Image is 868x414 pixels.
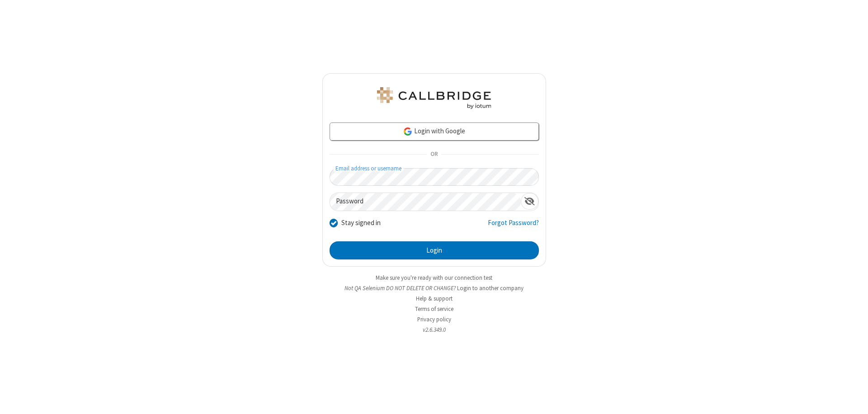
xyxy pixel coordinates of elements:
a: Make sure you're ready with our connection test [376,274,492,282]
li: Not QA Selenium DO NOT DELETE OR CHANGE? [322,284,546,292]
img: QA Selenium DO NOT DELETE OR CHANGE [375,87,493,109]
button: Login [330,241,539,259]
li: v2.6.349.0 [322,325,546,334]
img: google-icon.png [403,127,413,136]
input: Password [330,193,521,211]
div: Show password [521,193,538,210]
label: Stay signed in [341,218,381,228]
a: Login with Google [330,122,539,141]
a: Help & support [416,295,453,302]
button: Login to another company [457,284,524,292]
a: Privacy policy [417,315,451,323]
a: Terms of service [415,305,453,313]
span: OR [427,148,441,161]
a: Forgot Password? [488,218,539,235]
input: Email address or username [330,168,539,186]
